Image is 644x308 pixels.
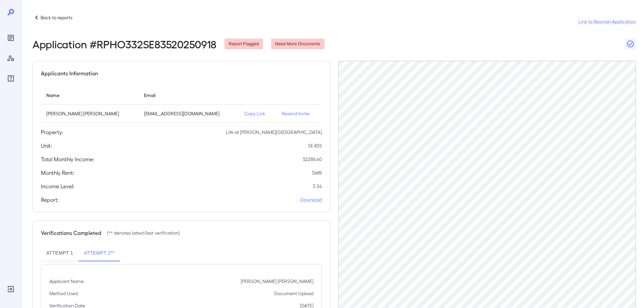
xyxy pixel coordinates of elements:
h5: Applicants Information [41,69,98,77]
p: Method Used [49,290,78,297]
div: Manage Users [5,53,16,64]
p: [PERSON_NAME] [PERSON_NAME] [241,278,313,285]
button: Close Report [625,39,636,49]
button: Attempt 1 [41,245,78,261]
table: simple table [41,86,322,123]
p: Copy Link [244,110,271,117]
a: Download [300,196,322,203]
h5: Report: [41,196,59,204]
span: Need More Documents [271,41,325,47]
p: $ 2286.40 [303,156,322,163]
p: (** denotes latest/last verification) [107,230,180,236]
p: [PERSON_NAME] [PERSON_NAME] [46,110,133,117]
p: Life at [PERSON_NAME][GEOGRAPHIC_DATA] [226,129,322,136]
h5: Unit: [41,142,52,150]
h5: Property: [41,128,63,136]
p: $ 685 [312,169,322,176]
h5: Verifications Completed [41,229,101,237]
p: SE-835 [308,142,322,149]
h5: Income Level: [41,182,74,190]
h5: Total Monthly Income: [41,155,94,163]
p: [EMAIL_ADDRESS][DOMAIN_NAME] [144,110,234,117]
p: Document Upload [274,290,313,297]
div: Log Out [5,284,16,294]
p: 3.34 [313,183,322,190]
button: Attempt 2** [78,245,120,261]
h2: Application # RPHO332SE83520250918 [32,38,216,50]
div: FAQ [5,73,16,84]
p: Back to reports [41,14,72,21]
p: Applicant Name [49,278,84,285]
th: Email [139,86,239,105]
span: Report Flagged [224,41,263,47]
h5: Monthly Rent: [41,169,74,177]
p: Resend Invite [282,110,316,117]
div: Reports [5,32,16,43]
th: Name [41,86,139,105]
a: Link to Resman Application [578,18,636,25]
